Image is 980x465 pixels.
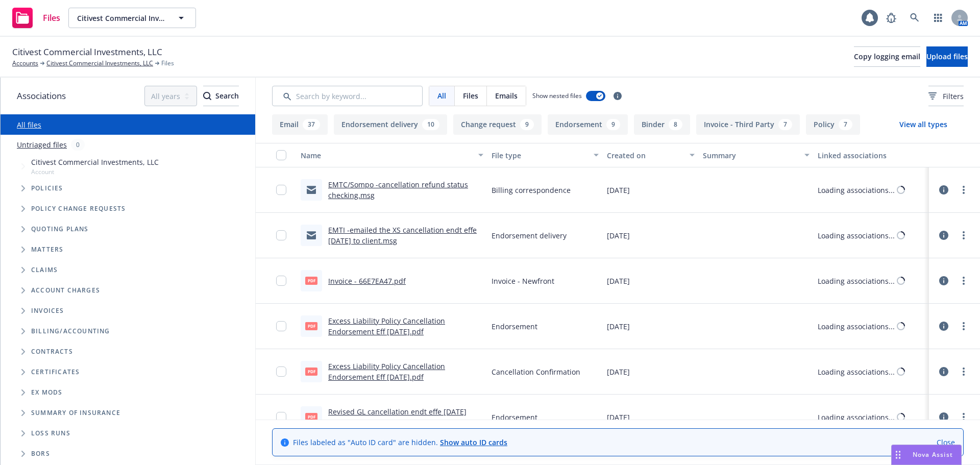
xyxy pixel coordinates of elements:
[276,150,286,160] input: Select all
[31,430,70,436] span: Loss Runs
[422,119,439,130] div: 10
[607,185,630,195] span: [DATE]
[532,91,582,100] span: Show nested files
[606,119,620,130] div: 9
[892,445,904,464] div: Drag to move
[818,321,895,332] div: Loading associations...
[293,437,507,448] span: Files labeled as "Auto ID card" are hidden.
[272,114,328,135] button: Email
[603,143,699,167] button: Created on
[453,114,542,135] button: Change request
[463,90,478,101] span: Files
[437,90,446,101] span: All
[305,322,317,330] span: pdf
[926,46,968,67] button: Upload files
[17,120,41,130] a: All files
[161,59,174,68] span: Files
[305,277,317,284] span: pdf
[31,185,63,191] span: Policies
[31,308,64,314] span: Invoices
[669,119,682,130] div: 8
[1,155,255,321] div: Tree Example
[31,389,62,396] span: Ex Mods
[699,143,814,167] button: Summary
[334,114,447,135] button: Endorsement delivery
[839,119,852,130] div: 7
[492,150,587,161] div: File type
[31,349,73,355] span: Contracts
[520,119,534,130] div: 9
[305,413,317,421] span: pdf
[1,321,255,464] div: Folder Tree Example
[818,230,895,241] div: Loading associations...
[303,119,320,130] div: 37
[328,316,445,336] a: Excess Liability Policy Cancellation Endorsement Eff [DATE].pdf
[31,226,89,232] span: Quoting plans
[487,143,603,167] button: File type
[31,267,58,273] span: Claims
[818,150,925,161] div: Linked associations
[77,13,165,23] span: Citivest Commercial Investments, LLC
[607,321,630,332] span: [DATE]
[328,180,468,200] a: EMTC/Sompo -cancellation refund status checking.msg
[634,114,690,135] button: Binder
[854,52,920,61] span: Copy logging email
[883,114,964,135] button: View all types
[818,366,895,377] div: Loading associations...
[8,4,64,32] a: Files
[495,90,518,101] span: Emails
[328,407,473,427] a: Revised GL cancellation endt effe [DATE] (with adding net return premium info).pdf
[440,437,507,447] a: Show auto ID cards
[31,410,120,416] span: Summary of insurance
[276,230,286,240] input: Toggle Row Selected
[943,91,964,102] span: Filters
[276,276,286,286] input: Toggle Row Selected
[276,366,286,377] input: Toggle Row Selected
[297,143,487,167] button: Name
[818,185,895,195] div: Loading associations...
[272,86,423,106] input: Search by keyword...
[17,139,67,150] a: Untriaged files
[607,276,630,286] span: [DATE]
[818,276,895,286] div: Loading associations...
[31,167,159,176] span: Account
[778,119,792,130] div: 7
[492,276,554,286] span: Invoice - Newfront
[492,366,580,377] span: Cancellation Confirmation
[607,150,683,161] div: Created on
[31,247,63,253] span: Matters
[928,8,948,28] a: Switch app
[43,14,60,22] span: Files
[891,445,962,465] button: Nova Assist
[46,59,153,68] a: Citivest Commercial Investments, LLC
[301,150,472,161] div: Name
[818,412,895,423] div: Loading associations...
[928,91,964,102] span: Filters
[928,86,964,106] button: Filters
[806,114,860,135] button: Policy
[305,368,317,375] span: pdf
[276,412,286,422] input: Toggle Row Selected
[276,321,286,331] input: Toggle Row Selected
[328,276,406,286] a: Invoice - 66E7EA47.pdf
[958,365,970,378] a: more
[71,139,85,151] div: 0
[926,52,968,61] span: Upload files
[607,412,630,423] span: [DATE]
[31,157,159,167] span: Citivest Commercial Investments, LLC
[492,412,537,423] span: Endorsement
[548,114,628,135] button: Endorsement
[31,287,100,293] span: Account charges
[12,45,162,59] span: Citivest Commercial Investments, LLC
[203,86,239,106] div: Search
[958,229,970,241] a: more
[31,206,126,212] span: Policy change requests
[913,450,953,459] span: Nova Assist
[607,366,630,377] span: [DATE]
[958,411,970,423] a: more
[328,225,477,246] a: EMTI -emailed the XS cancellation endt effe [DATE] to client.msg
[696,114,800,135] button: Invoice - Third Party
[703,150,799,161] div: Summary
[958,275,970,287] a: more
[68,8,196,28] button: Citivest Commercial Investments, LLC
